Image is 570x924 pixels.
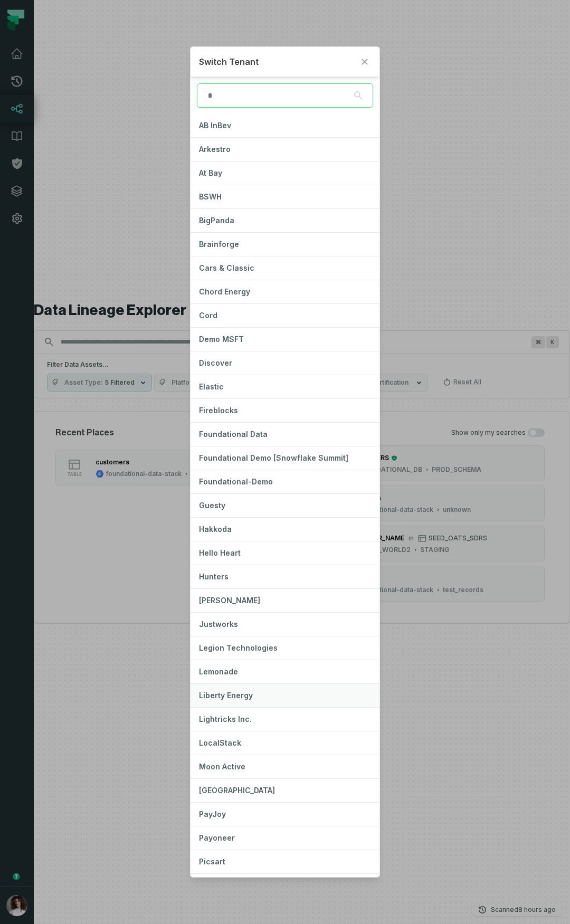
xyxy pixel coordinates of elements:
[191,304,379,327] button: Cord
[191,494,379,517] button: Guesty
[191,256,379,280] button: Cars & Classic
[199,667,238,676] span: Lemonade
[199,287,250,296] span: Chord Energy
[199,596,260,605] span: [PERSON_NAME]
[191,613,379,636] button: Justworks
[191,328,379,351] button: Demo MSFT
[191,280,379,303] button: Chord Energy
[191,636,379,660] button: Legion Technologies
[191,755,379,778] button: Moon Active
[191,161,379,185] button: At Bay
[191,850,379,873] button: Picsart
[199,453,348,462] span: Foundational Demo [Snowflake Summit]
[199,216,234,225] span: BigPanda
[191,565,379,588] button: Hunters
[199,833,235,842] span: Payoneer
[199,263,254,272] span: Cars & Classic
[191,138,379,161] button: Arkestro
[191,233,379,256] button: Brainforge
[199,240,239,249] span: Brainforge
[199,762,245,771] span: Moon Active
[199,857,225,866] span: Picsart
[191,518,379,541] button: Hakkoda
[199,335,244,344] span: Demo MSFT
[191,589,379,612] button: [PERSON_NAME]
[358,55,371,68] button: Close
[199,311,217,320] span: Cord
[191,541,379,565] button: Hello Heart
[199,738,241,747] span: LocalStack
[199,145,231,154] span: Arkestro
[191,351,379,375] button: Discover
[199,501,225,510] span: Guesty
[191,446,379,470] button: Foundational Demo [Snowflake Summit]
[191,470,379,493] button: Foundational-Demo
[199,525,232,534] span: Hakkoda
[191,185,379,208] button: BSWH
[199,620,238,628] span: Justworks
[199,643,278,652] span: Legion Technologies
[191,803,379,826] button: PayJoy
[191,375,379,398] button: Elastic
[191,684,379,707] button: Liberty Energy
[199,786,275,795] span: [GEOGRAPHIC_DATA]
[199,548,241,557] span: Hello Heart
[199,382,224,391] span: Elastic
[199,572,229,581] span: Hunters
[191,114,379,137] button: AB InBev
[199,358,232,367] span: Discover
[191,399,379,422] button: Fireblocks
[191,731,379,755] button: LocalStack
[199,809,226,818] span: PayJoy
[191,423,379,446] button: Foundational Data
[199,430,268,439] span: Foundational Data
[191,660,379,683] button: Lemonade
[191,826,379,850] button: Payoneer
[199,406,238,415] span: Fireblocks
[199,691,253,700] span: Liberty Energy
[199,168,222,177] span: At Bay
[191,779,379,802] button: [GEOGRAPHIC_DATA]
[199,477,273,486] span: Foundational-Demo
[191,209,379,232] button: BigPanda
[199,715,252,723] span: Lightricks Inc.
[199,55,354,68] h2: Switch Tenant
[191,708,379,731] button: Lightricks Inc.
[199,192,222,201] span: BSWH
[199,121,231,130] span: AB InBev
